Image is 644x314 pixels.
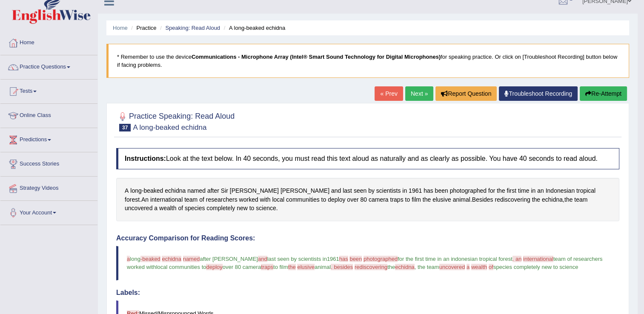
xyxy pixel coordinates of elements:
[435,186,448,195] span: Click to see word definition
[412,195,421,204] span: Click to see word definition
[237,204,248,213] span: Click to see word definition
[256,204,276,213] span: Click to see word definition
[206,264,222,270] span: deploy
[532,195,540,204] span: Click to see word definition
[507,186,516,195] span: Click to see word definition
[113,25,128,31] a: Home
[321,195,326,204] span: Click to see word definition
[546,186,575,195] span: Click to see word definition
[297,264,314,270] span: elusive
[249,204,255,213] span: Click to see word definition
[125,186,129,195] span: Click to see word definition
[387,264,395,270] span: the
[116,289,619,297] h4: Labels:
[127,256,130,262] span: a
[0,177,97,198] a: Strategy Videos
[471,264,487,270] span: wealth
[125,195,140,204] span: Click to see word definition
[221,186,228,195] span: Click to see word definition
[0,152,97,174] a: Success Stories
[106,44,629,78] blockquote: * Remember to use the device for speaking practice. Or click on [Troubleshoot Recording] button b...
[339,256,348,262] span: has
[185,204,205,213] span: Click to see word definition
[154,204,157,213] span: Click to see word definition
[130,256,140,262] span: long
[239,195,258,204] span: Click to see word definition
[206,204,235,213] span: Click to see word definition
[409,186,422,195] span: Click to see word definition
[472,195,493,204] span: Click to see word definition
[512,256,522,262] span: . an
[423,195,431,204] span: Click to see word definition
[432,195,451,204] span: Click to see word definition
[415,264,439,270] span: , the team
[360,195,367,204] span: Click to see word definition
[390,195,403,204] span: Click to see word definition
[450,186,487,195] span: Click to see word definition
[349,256,362,262] span: been
[493,264,578,270] span: species completely new to science
[405,86,433,101] a: Next »
[580,86,627,101] button: Re-Attempt
[518,186,529,195] span: Click to see word definition
[331,264,353,270] span: . besides
[435,86,497,101] button: Report Question
[261,264,273,270] span: traps
[267,256,327,262] span: last seen by scientists in
[116,178,619,221] div: - . . , .
[116,148,619,169] h4: Look at the text below. In 40 seconds, you must read this text aloud as naturally and as clearly ...
[453,195,470,204] span: Click to see word definition
[258,256,267,262] span: and
[369,195,389,204] span: Click to see word definition
[343,186,352,195] span: Click to see word definition
[280,186,329,195] span: Click to see word definition
[125,204,152,213] span: Click to see word definition
[207,186,219,195] span: Click to see word definition
[495,195,530,204] span: Click to see word definition
[347,195,358,204] span: Click to see word definition
[499,86,578,101] a: Troubleshoot Recording
[129,24,156,32] li: Practice
[187,186,206,195] span: Click to see word definition
[286,195,320,204] span: Click to see word definition
[272,195,284,204] span: Click to see word definition
[523,256,553,262] span: international
[273,264,288,270] span: to film
[564,195,572,204] span: Click to see word definition
[192,54,441,60] b: Communications - Microphone Array (Intel® Smart Sound Technology for Digital Microphones)
[143,186,163,195] span: Click to see word definition
[223,264,261,270] span: over 80 camera
[368,186,375,195] span: Click to see word definition
[140,256,160,262] span: -beaked
[288,264,296,270] span: the
[405,195,410,204] span: Click to see word definition
[0,104,97,125] a: Online Class
[222,24,286,32] li: A long-beaked echidna
[159,204,176,213] span: Click to see word definition
[467,264,469,270] span: a
[133,123,206,131] small: A long-beaked echidna
[200,256,258,262] span: after [PERSON_NAME]
[141,195,149,204] span: Click to see word definition
[497,186,505,195] span: Click to see word definition
[165,186,186,195] span: Click to see word definition
[574,195,587,204] span: Click to see word definition
[150,195,183,204] span: Click to see word definition
[0,201,97,222] a: Your Account
[183,256,200,262] span: named
[328,195,345,204] span: Click to see word definition
[0,80,97,101] a: Tests
[402,186,407,195] span: Click to see word definition
[537,186,544,195] span: Click to see word definition
[156,264,206,270] span: local communities to
[376,186,401,195] span: Click to see word definition
[184,195,197,204] span: Click to see word definition
[125,155,166,162] b: Instructions:
[331,186,341,195] span: Click to see word definition
[354,186,366,195] span: Click to see word definition
[0,55,97,77] a: Practice Questions
[398,256,512,262] span: for the first time in an indonesian tropical forest
[355,264,387,270] span: rediscovering
[424,186,433,195] span: Click to see word definition
[165,25,220,31] a: Speaking: Read Aloud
